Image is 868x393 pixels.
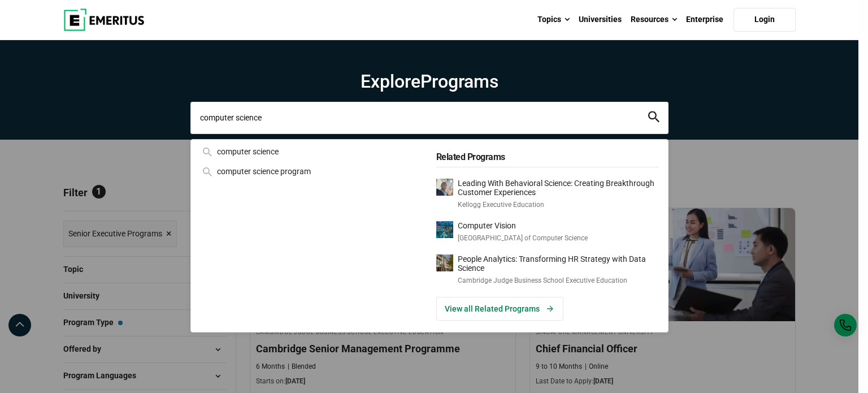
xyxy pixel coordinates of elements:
a: search [648,114,659,125]
a: View all Related Programs [436,297,563,321]
p: Kellogg Executive Education [458,200,659,210]
p: Cambridge Judge Business School Executive Education [458,276,659,286]
div: computer science program [200,165,423,178]
p: People Analytics: Transforming HR Strategy with Data Science [458,254,659,274]
img: Computer Vision [436,221,453,238]
h5: Related Programs [436,145,659,167]
a: People Analytics: Transforming HR Strategy with Data ScienceCambridge Judge Business School Execu... [436,254,659,286]
input: search-page [190,102,669,133]
a: Login [734,8,796,32]
img: People Analytics: Transforming HR Strategy with Data Science [436,254,453,271]
div: computer science [200,145,423,158]
p: [GEOGRAPHIC_DATA] of Computer Science [458,234,588,243]
h1: Explore [190,70,669,93]
p: Computer Vision [458,221,588,231]
a: Leading With Behavioral Science: Creating Breakthrough Customer ExperiencesKellogg Executive Educ... [436,179,659,210]
span: Programs [420,71,498,92]
p: Leading With Behavioral Science: Creating Breakthrough Customer Experiences [458,179,659,198]
a: Computer Vision[GEOGRAPHIC_DATA] of Computer Science [436,221,659,243]
img: Leading With Behavioral Science: Creating Breakthrough Customer Experiences [436,179,453,196]
button: search [648,111,659,124]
